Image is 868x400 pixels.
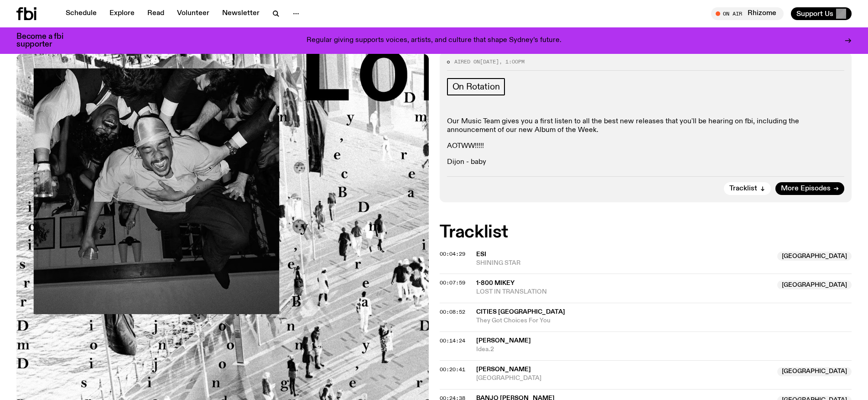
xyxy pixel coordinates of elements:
a: Newsletter [217,7,265,20]
span: LOST IN TRANSLATION [476,288,772,296]
p: Dijon - baby [447,158,845,167]
h2: Tracklist [440,224,852,241]
span: 00:04:29 [440,250,465,258]
h3: Become a fbi supporter [16,33,75,48]
span: [DATE] [480,58,499,65]
button: Tracklist [724,182,771,195]
span: Idea.2 [476,345,852,354]
span: [GEOGRAPHIC_DATA] [777,252,852,261]
a: Explore [104,7,140,20]
button: On AirRhizome [711,7,784,20]
span: On Rotation [452,82,500,92]
a: On Rotation [447,78,505,95]
button: 00:14:24 [440,338,465,343]
span: 00:08:52 [440,308,465,316]
a: Volunteer [172,7,215,20]
button: 00:08:52 [440,310,465,315]
button: 00:20:41 [440,367,465,372]
span: [PERSON_NAME] [476,337,531,344]
p: AOTWW!!!!! [447,142,845,151]
span: [GEOGRAPHIC_DATA] [476,374,772,383]
span: Support Us [796,10,833,18]
span: [GEOGRAPHIC_DATA] [777,367,852,376]
span: 00:20:41 [440,366,465,373]
p: Our Music Team gives you a first listen to all the best new releases that you'll be hearing on fb... [447,117,845,135]
p: Regular giving supports voices, artists, and culture that shape Sydney’s future. [307,37,561,45]
span: They Got Choices For You [476,316,852,325]
button: 00:07:59 [440,280,465,285]
button: 00:04:29 [440,252,465,257]
span: [GEOGRAPHIC_DATA] [777,280,852,289]
span: [PERSON_NAME] [476,366,531,373]
span: Esi [476,251,486,258]
button: Support Us [791,7,852,20]
span: , 1:00pm [499,58,525,65]
a: More Episodes [775,182,844,195]
span: 00:14:24 [440,337,465,344]
a: Schedule [60,7,102,20]
span: 00:07:59 [440,279,465,286]
a: Read [142,7,170,20]
span: More Episodes [781,185,831,192]
span: Cities [GEOGRAPHIC_DATA] [476,309,565,315]
span: Tracklist [729,185,757,192]
span: Aired on [454,58,480,65]
span: 1-800 Mikey [476,280,515,286]
span: SHINING STAR [476,259,772,268]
